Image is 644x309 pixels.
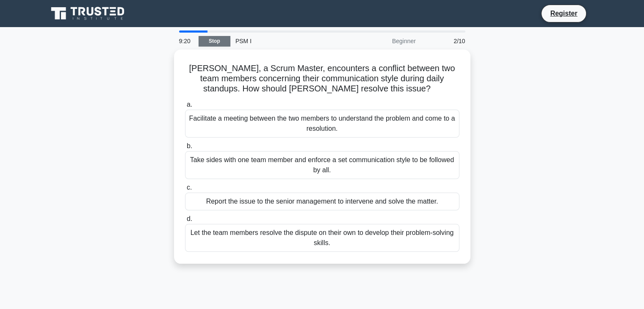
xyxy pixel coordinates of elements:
div: Report the issue to the senior management to intervene and solve the matter. [185,193,459,210]
div: PSM I [230,33,347,50]
div: Take sides with one team member and enforce a set communication style to be followed by all. [185,151,459,179]
a: Register [545,8,582,19]
div: Facilitate a meeting between the two members to understand the problem and come to a resolution. [185,110,459,138]
div: 2/10 [421,33,470,50]
span: b. [187,142,192,149]
div: 9:20 [174,33,199,50]
div: Let the team members resolve the dispute on their own to develop their problem-solving skills. [185,224,459,252]
h5: [PERSON_NAME], a Scrum Master, encounters a conflict between two team members concerning their co... [184,63,460,94]
div: Beginner [347,33,421,50]
a: Stop [199,36,230,47]
span: d. [187,215,192,222]
span: c. [187,184,192,191]
span: a. [187,101,192,108]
